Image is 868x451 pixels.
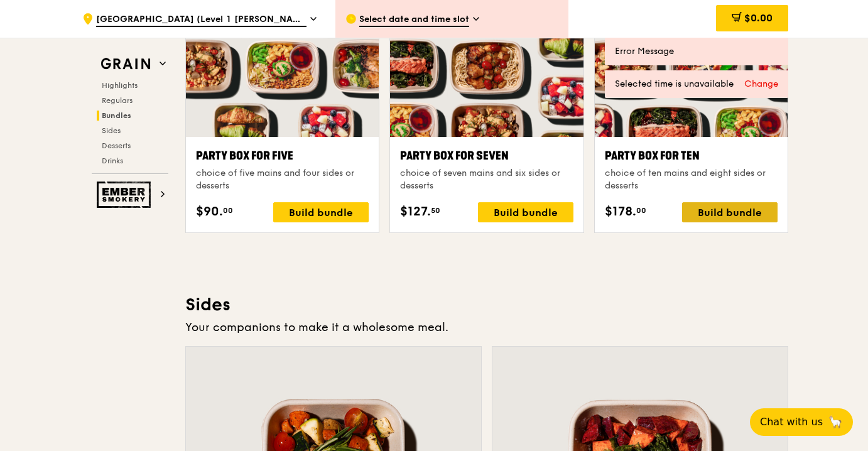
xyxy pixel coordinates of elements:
[750,408,853,436] button: Chat with us🦙
[605,202,636,221] span: $178.
[605,147,778,165] div: Party Box for Ten
[682,202,778,222] div: Build bundle
[478,202,573,222] div: Build bundle
[431,205,440,215] span: 50
[400,167,573,192] div: choice of seven mains and six sides or desserts
[744,12,773,24] span: $0.00
[102,96,133,105] span: Regulars
[273,202,369,222] div: Build bundle
[196,167,369,192] div: choice of five mains and four sides or desserts
[185,293,788,316] h3: Sides
[744,78,778,90] div: Change
[760,415,823,430] span: Chat with us
[102,126,121,135] span: Sides
[102,141,131,150] span: Desserts
[102,81,138,90] span: Highlights
[97,182,155,208] img: Ember Smokery web logo
[102,111,131,120] span: Bundles
[96,13,307,27] span: [GEOGRAPHIC_DATA] (Level 1 [PERSON_NAME] block drop-off point)
[400,202,431,221] span: $127.
[605,167,778,192] div: choice of ten mains and eight sides or desserts
[636,205,646,215] span: 00
[97,53,155,75] img: Grain web logo
[400,147,573,165] div: Party Box for Seven
[102,156,123,165] span: Drinks
[359,13,469,27] span: Select date and time slot
[828,415,843,430] span: 🦙
[615,45,778,58] div: Error Message
[223,205,233,215] span: 00
[196,147,369,165] div: Party Box for Five
[196,202,223,221] span: $90.
[185,318,788,336] div: Your companions to make it a wholesome meal.
[615,78,778,90] div: Selected time is unavailable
